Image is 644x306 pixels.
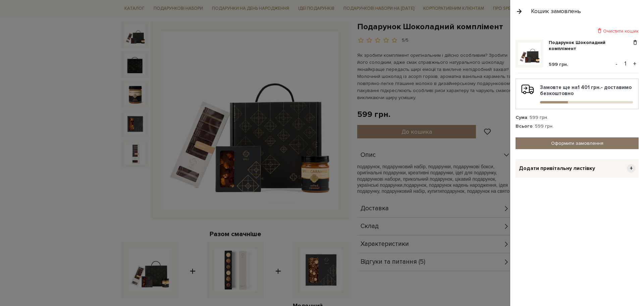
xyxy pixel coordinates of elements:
div: Очистити кошик [516,28,639,34]
button: + [631,59,639,69]
span: Додати привітальну листівку [519,165,595,172]
strong: Всього [516,123,533,129]
div: : 599 грн. [516,115,639,121]
div: Кошик замовлень [531,7,581,15]
span: 599 грн. [549,61,568,67]
div: : 599 грн. [516,123,639,129]
a: Оформити замовлення [516,137,639,149]
span: + [627,164,635,173]
strong: Сума [516,115,527,120]
div: Замовте ще на - доставимо безкоштовно [521,84,633,103]
b: 1 401 грн. [578,84,601,90]
button: - [613,59,620,69]
img: Подарунок Шоколадний комплімент [518,42,541,65]
a: Подарунок Шоколадний комплімент [549,40,632,52]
